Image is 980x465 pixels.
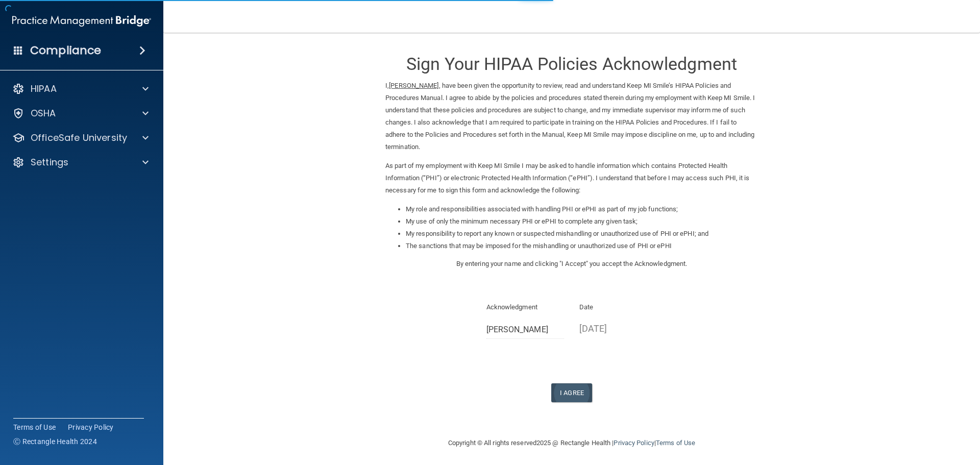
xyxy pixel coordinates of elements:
[385,427,758,459] div: Copyright © All rights reserved 2025 @ Rectangle Health | |
[13,436,97,447] span: Ⓒ Rectangle Health 2024
[31,132,127,144] p: OfficeSafe University
[12,83,149,95] a: HIPAA
[385,80,758,153] p: I, , have been given the opportunity to review, read and understand Keep MI Smile’s HIPAA Policie...
[385,55,758,74] h3: Sign Your HIPAA Policies Acknowledgment
[68,422,114,432] a: Privacy Policy
[385,160,758,197] p: As part of my employment with Keep MI Smile I may be asked to handle information which contains P...
[385,258,758,270] p: By entering your name and clicking "I Accept" you accept the Acknowledgment.
[406,228,758,240] li: My responsibility to report any known or suspected mishandling or unauthorized use of PHI or ePHI...
[389,82,438,89] ins: [PERSON_NAME]
[486,320,565,339] input: Full Name
[31,107,56,119] p: OSHA
[12,156,149,168] a: Settings
[13,422,56,432] a: Terms of Use
[12,132,149,144] a: OfficeSafe University
[656,439,695,447] a: Terms of Use
[579,301,657,313] p: Date
[12,107,149,119] a: OSHA
[406,215,758,228] li: My use of only the minimum necessary PHI or ePHI to complete any given task;
[551,383,592,402] button: I Agree
[406,240,758,252] li: The sanctions that may be imposed for the mishandling or unauthorized use of PHI or ePHI
[406,203,758,215] li: My role and responsibilities associated with handling PHI or ePHI as part of my job functions;
[579,320,657,337] p: [DATE]
[30,43,101,58] h4: Compliance
[31,83,57,95] p: HIPAA
[12,11,151,31] img: PMB logo
[31,156,68,168] p: Settings
[803,393,968,433] iframe: Drift Widget Chat Controller
[486,301,565,313] p: Acknowledgment
[614,439,654,447] a: Privacy Policy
